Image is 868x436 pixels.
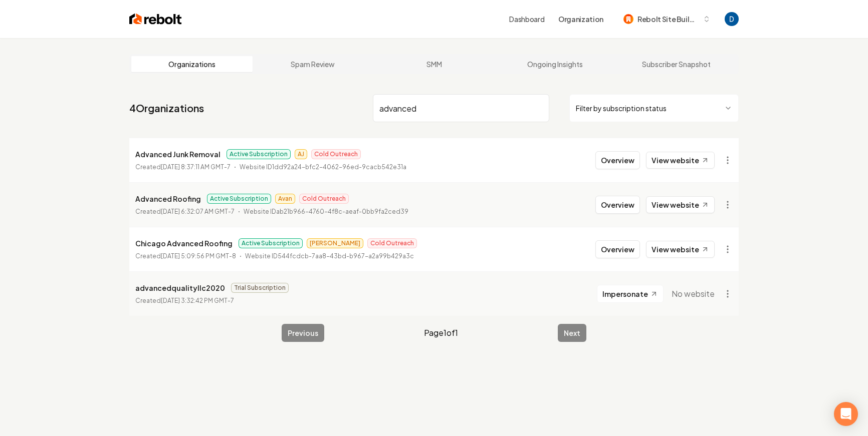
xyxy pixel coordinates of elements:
[275,194,295,204] span: Avan
[595,196,640,214] button: Overview
[646,241,715,258] a: View website
[135,162,231,172] p: Created
[373,56,495,72] a: SMM
[637,14,699,25] span: Rebolt Site Builder
[646,196,715,213] a: View website
[725,12,739,26] img: David Rice
[239,238,303,248] span: Active Subscription
[207,194,271,204] span: Active Subscription
[602,289,648,299] span: Impersonate
[227,149,291,159] span: Active Subscription
[295,149,307,159] span: AJ
[135,251,236,261] p: Created
[161,297,234,304] time: [DATE] 3:32:42 PM GMT-7
[373,94,549,122] input: Search by name or ID
[231,283,289,293] span: Trial Subscription
[245,251,414,261] p: Website ID 544fcdcb-7aa8-43bd-b967-a2a99b429a3c
[623,14,633,24] img: Rebolt Site Builder
[615,56,737,72] a: Subscriber Snapshot
[240,162,406,172] p: Website ID 1dd92a24-bfc2-4062-96ed-9cacb542e31a
[135,282,225,294] p: advancedqualityllc2020
[161,163,231,171] time: [DATE] 8:37:11 AM GMT-7
[135,148,221,160] p: Advanced Junk Removal
[552,10,609,28] button: Organization
[495,56,616,72] a: Ongoing Insights
[672,288,715,300] span: No website
[244,207,408,217] p: Website ID ab21b966-4760-4f8c-aeaf-0bb9fa2ced39
[161,208,235,215] time: [DATE] 6:32:07 AM GMT-7
[161,252,236,260] time: [DATE] 5:09:56 PM GMT-8
[509,14,544,24] a: Dashboard
[646,152,715,169] a: View website
[595,151,640,169] button: Overview
[424,327,458,339] span: Page 1 of 1
[131,56,253,72] a: Organizations
[834,402,858,426] div: Open Intercom Messenger
[311,149,361,159] span: Cold Outreach
[135,296,234,306] p: Created
[135,193,201,205] p: Advanced Roofing
[129,101,204,115] a: 4Organizations
[595,240,640,258] button: Overview
[135,237,233,249] p: Chicago Advanced Roofing
[299,194,349,204] span: Cold Outreach
[129,12,182,26] img: Rebolt Logo
[135,207,235,217] p: Created
[253,56,374,72] a: Spam Review
[367,238,417,248] span: Cold Outreach
[725,12,739,26] button: Open user button
[307,238,363,248] span: [PERSON_NAME]
[597,285,664,303] button: Impersonate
